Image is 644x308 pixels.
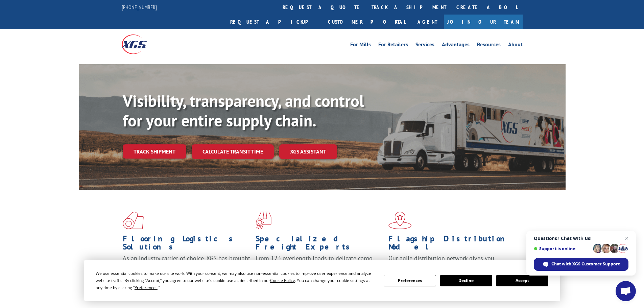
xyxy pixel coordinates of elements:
h1: Specialized Freight Experts [256,235,383,254]
button: Accept [496,275,548,286]
a: Resources [477,42,501,49]
a: XGS ASSISTANT [279,144,337,159]
a: About [508,42,523,49]
a: [PHONE_NUMBER] [122,4,157,10]
a: For Retailers [378,42,408,49]
a: Track shipment [123,144,186,159]
a: For Mills [350,42,371,49]
button: Preferences [384,275,436,286]
div: Chat with XGS Customer Support [534,258,628,271]
span: Preferences [135,285,158,290]
a: Advantages [442,42,470,49]
h1: Flooring Logistics Solutions [123,235,251,254]
a: Join Our Team [444,15,523,29]
a: Calculate transit time [192,144,274,159]
span: Questions? Chat with us! [534,236,628,241]
span: Our agile distribution network gives you nationwide inventory management on demand. [388,254,513,270]
h1: Flagship Distribution Model [388,235,516,254]
span: Chat with XGS Customer Support [551,261,620,267]
span: Cookie Policy [270,278,295,283]
a: Agent [411,15,444,29]
span: Support is online [534,246,591,251]
button: Decline [440,275,492,286]
span: As an industry carrier of choice, XGS has brought innovation and dedication to flooring logistics... [123,254,250,278]
div: We use essential cookies to make our site work. With your consent, we may also use non-essential ... [96,270,376,291]
a: Customer Portal [323,15,411,29]
p: From 123 overlength loads to delicate cargo, our experienced staff knows the best way to move you... [256,254,383,284]
img: xgs-icon-flagship-distribution-model-red [388,212,412,229]
div: Cookie Consent Prompt [84,260,560,301]
a: Services [415,42,434,49]
div: Open chat [616,281,636,301]
img: xgs-icon-total-supply-chain-intelligence-red [123,212,144,229]
a: Request a pickup [225,15,323,29]
img: xgs-icon-focused-on-flooring-red [256,212,271,229]
b: Visibility, transparency, and control for your entire supply chain. [123,90,364,131]
span: Close chat [623,234,631,242]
